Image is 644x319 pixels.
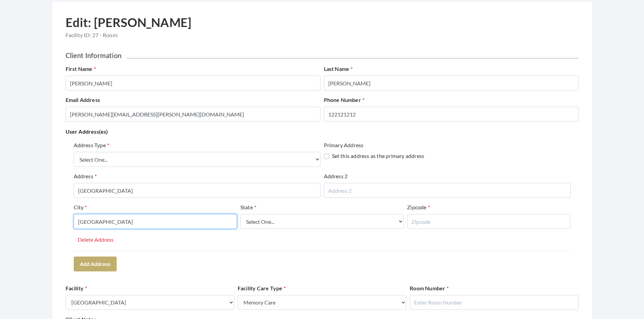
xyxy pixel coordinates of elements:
label: Email Address [66,96,100,104]
h1: Edit: [PERSON_NAME] [66,15,192,43]
input: Enter Last Name [324,76,579,90]
label: Address Type [74,141,110,149]
label: Facility Care Type [238,284,286,292]
label: State [240,203,256,211]
label: First Name [66,65,96,73]
label: Last Name [324,65,353,73]
button: Delete Address [74,234,118,245]
label: City [74,203,87,211]
label: Address [74,172,97,180]
label: Zipcode [407,203,430,211]
input: Address [74,183,320,198]
input: Enter First Name [66,76,320,90]
button: Add Address [74,257,117,271]
span: Facility ID: 27 - Room: [66,31,192,39]
label: Room Number [410,284,449,292]
input: City [74,214,237,229]
h2: Client Information [66,51,579,59]
label: Address 2 [324,172,348,180]
input: Address 2 [324,183,571,198]
label: Set this address as the primary address [324,152,425,160]
p: User Address(es) [66,127,579,136]
label: Facility [66,284,87,292]
label: Phone Number [324,96,365,104]
input: Enter Phone Number [324,107,579,122]
label: Primary Address [324,141,364,149]
input: Enter Email Address [66,107,320,122]
input: Enter Room Number [410,295,578,310]
input: Zipcode [407,214,570,229]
